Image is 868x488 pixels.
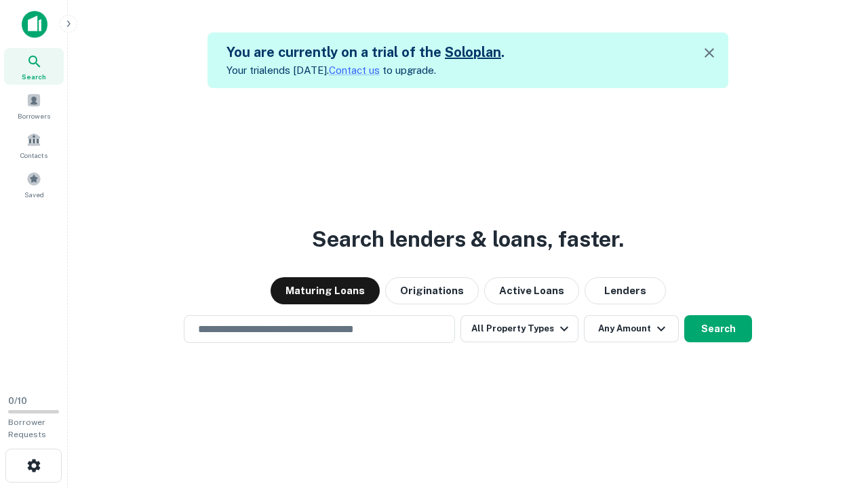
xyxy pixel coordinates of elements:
[312,223,624,256] h3: Search lenders & loans, faster.
[226,62,505,79] p: Your trial ends [DATE]. to upgrade.
[271,277,380,304] button: Maturing Loans
[585,277,666,304] button: Lenders
[584,315,679,342] button: Any Amount
[460,315,578,342] button: All Property Types
[445,44,501,60] a: Soloplan
[22,11,47,38] img: capitalize-icon.png
[8,396,27,406] span: 0 / 10
[4,87,64,124] a: Borrowers
[684,315,752,342] button: Search
[8,418,46,439] span: Borrower Requests
[22,71,46,82] span: Search
[20,150,47,161] span: Contacts
[329,64,380,76] a: Contact us
[385,277,479,304] button: Originations
[4,127,64,163] a: Contacts
[18,110,50,121] span: Borrowers
[4,48,64,85] a: Search
[4,166,64,203] a: Saved
[24,189,44,200] span: Saved
[226,42,505,62] h5: You are currently on a trial of the .
[800,380,868,445] iframe: Chat Widget
[484,277,579,304] button: Active Loans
